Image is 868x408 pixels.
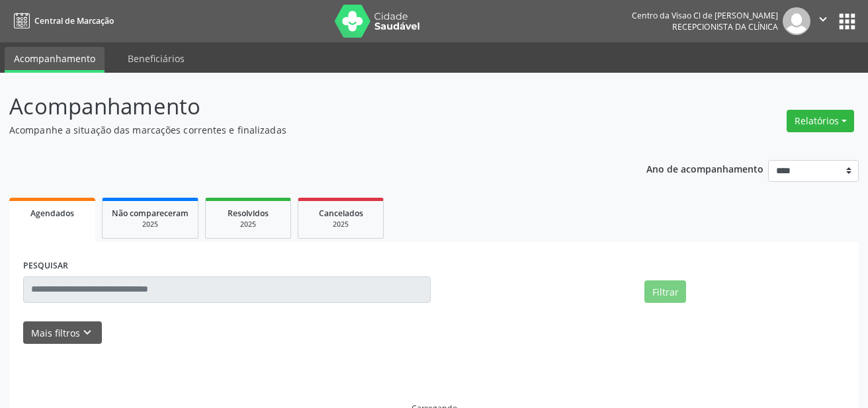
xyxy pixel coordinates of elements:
[646,160,763,177] p: Ano de acompanhamento
[34,15,114,26] span: Central de Marcação
[308,220,374,229] div: 2025
[9,123,604,137] p: Acompanhe a situação das marcações correntes e finalizadas
[30,208,74,219] span: Agendados
[228,208,269,219] span: Resolvidos
[319,208,363,219] span: Cancelados
[112,220,189,229] div: 2025
[644,280,686,303] button: Filtrar
[9,10,114,32] a: Central de Marcação
[112,208,189,219] span: Não compareceram
[215,220,281,229] div: 2025
[672,21,778,32] span: Recepcionista da clínica
[787,110,854,132] button: Relatórios
[5,47,105,73] a: Acompanhamento
[23,256,68,276] label: PESQUISAR
[816,12,830,26] i: 
[80,325,95,340] i: keyboard_arrow_down
[632,10,778,21] div: Centro da Visao Cl de [PERSON_NAME]
[118,47,194,70] a: Beneficiários
[9,90,604,123] p: Acompanhamento
[836,10,859,33] button: apps
[783,7,810,35] img: img
[810,7,836,35] button: 
[23,321,102,345] button: Mais filtroskeyboard_arrow_down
